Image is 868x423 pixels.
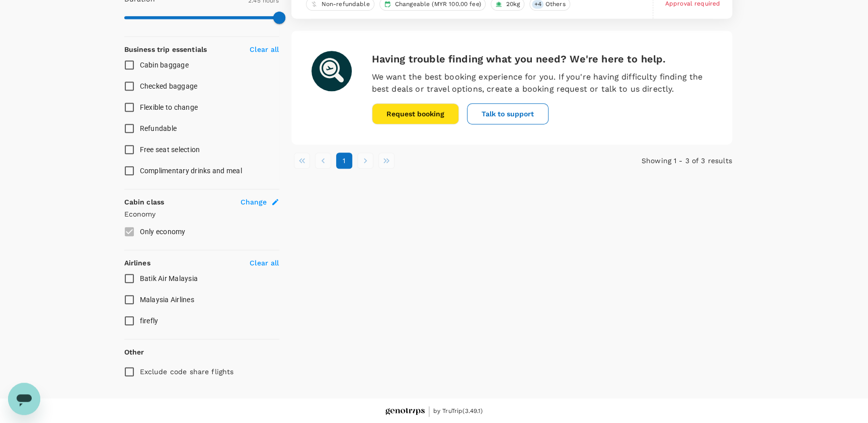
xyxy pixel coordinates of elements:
[124,198,165,206] strong: Cabin class
[140,124,177,132] span: Refundable
[385,408,425,415] img: Genotrips - EPOMS
[372,51,712,67] h6: Having trouble finding what you need? We're here to help.
[140,146,200,154] span: Free seat selection
[336,153,352,169] button: page 1
[250,258,279,268] p: Clear all
[467,103,548,124] button: Talk to support
[250,44,279,54] p: Clear all
[8,383,40,415] iframe: Button to launch messaging window
[124,45,207,53] strong: Business trip essentials
[140,61,189,69] span: Cabin baggage
[140,296,194,304] span: Malaysia Airlines
[140,103,198,111] span: Flexible to change
[372,71,712,95] p: We want the best booking experience for you. If you're having difficulty finding the best deals o...
[124,209,279,219] p: Economy
[140,274,198,283] span: Batik Air Malaysia
[140,317,159,325] span: firefly
[291,153,585,169] nav: pagination navigation
[140,367,234,377] p: Exclude code share flights
[241,197,267,207] span: Change
[372,103,459,124] button: Request booking
[140,228,186,236] span: Only economy
[140,82,198,90] span: Checked baggage
[124,347,144,357] p: Other
[433,406,483,416] span: by TruTrip ( 3.49.1 )
[140,167,242,175] span: Complimentary drinks and meal
[124,259,150,267] strong: Airlines
[585,156,732,166] p: Showing 1 - 3 of 3 results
